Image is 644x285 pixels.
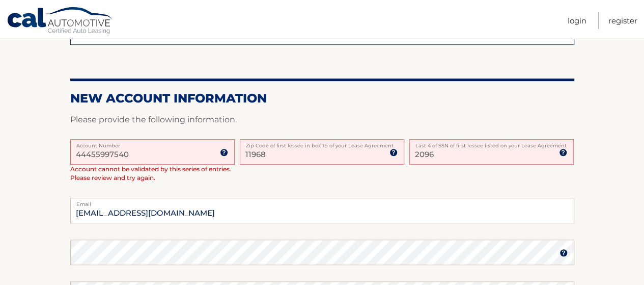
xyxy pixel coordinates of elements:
input: Zip Code [240,139,404,165]
span: Account cannot be validated by this series of entries. Please review and try again. [70,165,231,182]
img: tooltip.svg [559,148,567,157]
img: tooltip.svg [559,249,568,257]
h2: New Account Information [70,91,574,106]
a: Register [608,12,637,29]
a: Login [568,12,586,29]
img: tooltip.svg [389,148,398,157]
input: Email [70,198,574,223]
p: Please provide the following information. [70,113,574,127]
input: Account Number [70,139,235,165]
label: Last 4 of SSN of first lessee listed on your Lease Agreement [409,139,574,147]
label: Zip Code of first lessee in box 1b of your Lease Agreement [240,139,404,147]
label: Email [70,198,574,206]
img: tooltip.svg [220,148,228,157]
label: Account Number [70,139,235,147]
input: SSN or EIN (last 4 digits only) [409,139,574,165]
a: Cal Automotive [7,7,114,36]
